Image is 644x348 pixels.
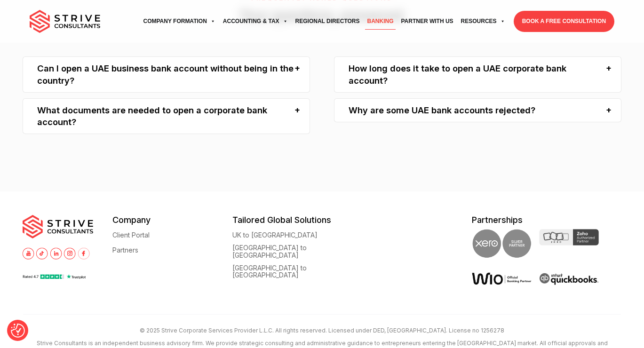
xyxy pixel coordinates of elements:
[472,272,532,285] img: Wio Offical Banking Partner
[23,215,93,238] img: main-logo.svg
[334,56,621,93] div: How long does it take to open a UAE corporate bank account?
[539,229,599,246] img: Zoho Partner
[232,264,352,279] a: [GEOGRAPHIC_DATA] to [GEOGRAPHIC_DATA]
[539,272,599,285] img: intuit quickbooks
[112,215,232,225] h5: Company
[219,8,292,34] a: Accounting & Tax
[23,56,310,93] div: Can I open a UAE business bank account without being in the country?
[334,98,621,122] div: Why are some UAE bank accounts rejected?
[30,10,100,33] img: main-logo.svg
[514,11,614,32] a: BOOK A FREE CONSULTATION
[112,246,138,253] a: Partners
[11,324,25,338] img: Revisit consent button
[23,98,310,134] div: What documents are needed to open a corporate bank account?
[139,8,219,34] a: Company Formation
[232,244,352,259] a: [GEOGRAPHIC_DATA] to [GEOGRAPHIC_DATA]
[398,8,457,34] a: Partner with Us
[364,8,398,34] a: Banking
[112,231,150,238] a: Client Portal
[23,324,621,337] p: © 2025 Strive Corporate Services Provider L.L.C. All rights reserved. Licensed under DED, [GEOGRA...
[457,8,509,34] a: Resources
[232,215,352,225] h5: Tailored Global Solutions
[292,8,364,34] a: Regional Directors
[232,231,318,238] a: UK to [GEOGRAPHIC_DATA]
[472,215,621,225] h5: Partnerships
[11,324,25,338] button: Consent Preferences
